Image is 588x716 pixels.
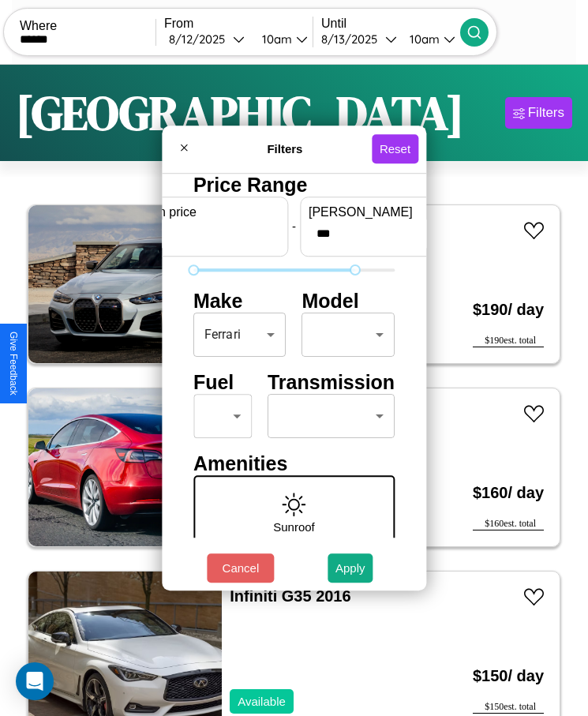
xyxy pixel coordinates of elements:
[473,651,544,701] h3: $ 150 / day
[397,31,460,47] button: 10am
[169,32,233,47] div: 8 / 12 / 2025
[302,290,395,313] h4: Model
[473,701,544,714] div: $ 150 est. total
[20,19,155,33] label: Where
[473,335,544,347] div: $ 190 est. total
[16,81,464,145] h1: [GEOGRAPHIC_DATA]
[238,691,286,712] p: Available
[321,32,385,47] div: 8 / 13 / 2025
[328,553,373,583] button: Apply
[273,516,315,538] p: Sunroof
[473,285,544,335] h3: $ 190 / day
[193,313,287,357] div: Ferrari
[402,32,444,47] div: 10am
[249,31,313,47] button: 10am
[193,452,395,475] h4: Amenities
[8,332,19,395] div: Give Feedback
[268,371,395,394] h4: Transmission
[473,518,544,530] div: $ 160 est. total
[473,468,544,518] h3: $ 160 / day
[230,587,350,605] a: Infiniti G35 2016
[528,105,564,121] div: Filters
[145,205,279,219] label: min price
[505,97,572,129] button: Filters
[309,205,443,219] label: [PERSON_NAME]
[198,142,372,156] h4: Filters
[193,290,287,313] h4: Make
[321,17,460,31] label: Until
[16,662,54,700] div: Open Intercom Messenger
[372,134,418,163] button: Reset
[193,371,252,394] h4: Fuel
[292,216,296,237] p: -
[164,17,313,31] label: From
[164,31,249,47] button: 8/12/2025
[254,32,296,47] div: 10am
[193,174,395,197] h4: Price Range
[207,553,274,583] button: Cancel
